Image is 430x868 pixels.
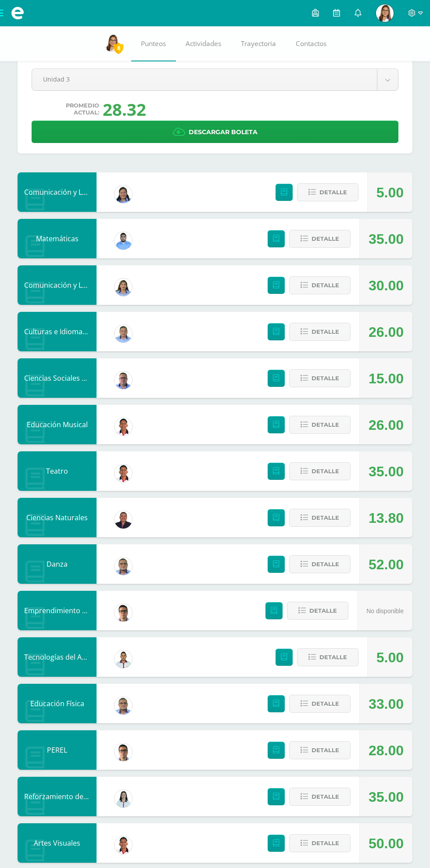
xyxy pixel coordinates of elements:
div: Educación Física [18,684,97,723]
img: 26b32a793cf393e8c14c67795abc6c50.png [115,511,132,529]
img: 2c9694ff7bfac5f5943f65b81010a575.png [115,650,132,668]
div: Educación Musical [18,405,97,444]
img: ea7da6ec4358329a77271c763a2d9c46.png [115,836,132,854]
div: Emprendimiento para la Productividad [18,591,97,630]
span: Detalle [312,417,339,433]
button: Detalle [289,462,351,480]
span: Detalle [312,510,339,526]
span: 8 [114,43,123,54]
div: Matemáticas [18,219,97,258]
div: Artes Visuales [18,823,97,863]
img: 2b8a8d37dfce9e9e6e54bdeb0b7e5ca7.png [115,557,132,575]
span: Detalle [309,603,337,619]
div: 5.00 [376,173,404,212]
span: Trayectoria [241,39,276,48]
div: 35.00 [369,777,404,817]
img: 58211983430390fd978f7a65ba7f1128.png [115,325,132,343]
span: Detalle [312,742,339,758]
div: 33.00 [369,684,404,724]
button: Detalle [289,695,351,713]
button: Detalle [289,416,351,434]
span: Actividades [186,39,221,48]
span: Detalle [312,463,339,479]
button: Detalle [289,834,351,852]
div: Comunicación y Lenguaje, Idioma Extranjero [18,172,97,212]
img: 7b62136f9b4858312d6e1286188a04bf.png [115,743,132,761]
span: Detalle [312,370,339,386]
div: PEREL [18,730,97,770]
div: Culturas e Idiomas Mayas Garífuna o Xinca [18,312,97,351]
span: Detalle [312,231,339,247]
div: Ciencias Sociales Formación Ciudadana e Interculturalidad [18,358,97,398]
div: 50.00 [369,824,404,863]
a: Unidad 3 [32,69,398,90]
div: 30.00 [369,266,404,305]
div: 52.00 [369,545,404,584]
button: Detalle [297,648,358,666]
button: Detalle [289,788,351,806]
button: Detalle [289,555,351,573]
div: 28.32 [103,98,146,121]
img: 2b8a8d37dfce9e9e6e54bdeb0b7e5ca7.png [115,697,132,714]
span: Unidad 3 [43,69,366,89]
span: Detalle [319,649,347,665]
img: ea7da6ec4358329a77271c763a2d9c46.png [115,418,132,436]
button: Detalle [289,741,351,759]
button: Detalle [289,323,351,341]
button: Detalle [289,509,351,527]
div: 5.00 [376,638,404,677]
img: 7b62136f9b4858312d6e1286188a04bf.png [115,604,132,622]
a: Trayectoria [231,26,286,61]
div: Reforzamiento de Lectura [18,777,97,816]
div: 28.00 [369,731,404,770]
span: Detalle [312,277,339,293]
div: 35.00 [369,452,404,491]
span: Promedio actual: [66,102,99,116]
span: Contactos [296,39,326,48]
img: 8a517a26fde2b7d9032ce51f9264dd8d.png [115,186,132,203]
img: eb3353383a6f38538fc46653588a2f8c.png [376,4,394,22]
span: Punteos [141,39,166,48]
img: a2a68af206104431f9ff9193871d4f52.png [115,790,132,807]
div: Comunicación y Lenguaje Idioma Español [18,265,97,305]
span: Detalle [312,696,339,712]
span: Detalle [312,556,339,572]
div: 15.00 [369,359,404,398]
div: Teatro [18,451,97,491]
div: 26.00 [369,312,404,352]
span: Detalle [319,184,347,200]
div: Tecnologías del Aprendizaje y la Comunicación [18,637,97,677]
span: No disponible [366,607,404,614]
button: Detalle [289,230,351,248]
a: Actividades [176,26,231,61]
div: 35.00 [369,219,404,259]
button: Detalle [297,183,358,201]
div: 26.00 [369,405,404,445]
img: eb3353383a6f38538fc46653588a2f8c.png [104,34,121,52]
img: 54ea75c2c4af8710d6093b43030d56ea.png [115,232,132,250]
button: Detalle [287,602,348,620]
div: 13.80 [369,498,404,538]
img: ea7da6ec4358329a77271c763a2d9c46.png [115,464,132,482]
div: Danza [18,544,97,584]
img: 13b0349025a0e0de4e66ee4ed905f431.png [115,371,132,389]
a: Descargar boleta [32,121,398,143]
span: Detalle [312,835,339,851]
span: Detalle [312,789,339,805]
span: Detalle [312,324,339,340]
button: Detalle [289,369,351,387]
a: Contactos [286,26,337,61]
a: Punteos [131,26,176,61]
img: d5f85972cab0d57661bd544f50574cc9.png [115,279,132,296]
span: Descargar boleta [189,121,258,143]
button: Detalle [289,276,351,294]
div: Ciencias Naturales [18,498,97,537]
